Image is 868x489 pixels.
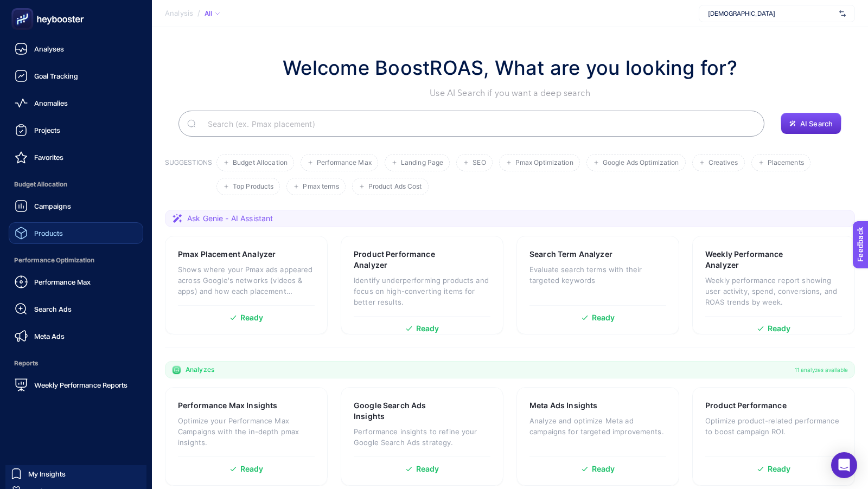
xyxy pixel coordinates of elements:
[165,387,328,486] a: Performance Max InsightsOptimize your Performance Max Campaigns with the in-depth pmax insights.R...
[341,236,503,334] a: Product Performance AnalyzerIdentify underperforming products and focus on high-converting items ...
[34,332,65,340] span: Meta Ads
[839,8,846,19] img: svg%3e
[303,183,339,191] span: Pmax terms
[416,325,439,332] span: Ready
[240,314,264,321] span: Ready
[165,236,328,334] a: Pmax Placement AnalyzerShows where your Pmax ads appeared across Google's networks (videos & apps...
[401,159,443,167] span: Landing Page
[473,159,486,167] span: SEO
[34,126,60,134] span: Projects
[178,264,315,297] p: Shows where your Pmax ads appeared across Google's networks (videos & apps) and how each placemen...
[709,159,738,167] span: Creatives
[283,87,737,100] p: Use AI Search if you want a deep search
[692,236,855,334] a: Weekly Performance AnalyzerWeekly performance report showing user activity, spend, conversions, a...
[34,44,64,53] span: Analyses
[34,305,72,313] span: Search Ads
[9,374,143,396] a: Weekly Performance Reports
[9,271,143,293] a: Performance Max
[283,53,737,82] h1: Welcome BoostROAS, What are you looking for?
[516,236,679,334] a: Search Term AnalyzerEvaluate search terms with their targeted keywordsReady
[708,9,835,18] span: [DEMOGRAPHIC_DATA]
[9,173,143,195] span: Budget Allocation
[692,387,855,486] a: Product PerformanceOptimize product-related performance to boost campaign ROI.Ready
[781,113,841,134] button: AI Search
[34,229,63,237] span: Products
[165,9,193,18] span: Analysis
[178,415,315,448] p: Optimize your Performance Max Campaigns with the in-depth pmax insights.
[341,387,503,486] a: Google Search Ads InsightsPerformance insights to refine your Google Search Ads strategy.Ready
[768,159,804,167] span: Placements
[233,183,273,191] span: Top Products
[592,465,615,473] span: Ready
[9,146,143,168] a: Favorites
[9,352,143,374] span: Reports
[9,38,143,60] a: Analyses
[768,325,791,332] span: Ready
[186,365,214,374] span: Analyzes
[317,159,372,167] span: Performance Max
[28,469,66,478] span: My Insights
[768,465,791,473] span: Ready
[354,275,490,307] p: Identify underperforming products and focus on high-converting items for better results.
[178,249,276,260] h3: Pmax Placement Analyzer
[34,202,71,210] span: Campaigns
[5,465,146,482] a: My Insights
[9,222,143,244] a: Products
[831,452,857,478] div: Open Intercom Messenger
[9,92,143,114] a: Anomalies
[240,465,264,473] span: Ready
[199,108,756,139] input: Search
[197,9,200,17] span: /
[529,400,597,411] h3: Meta Ads Insights
[34,153,63,162] span: Favorites
[516,387,679,486] a: Meta Ads InsightsAnalyze and optimize Meta ad campaigns for targeted improvements.Ready
[592,314,615,321] span: Ready
[9,298,143,320] a: Search Ads
[705,275,842,307] p: Weekly performance report showing user activity, spend, conversions, and ROAS trends by week.
[354,400,456,422] h3: Google Search Ads Insights
[529,415,666,437] p: Analyze and optimize Meta ad campaigns for targeted improvements.
[34,381,127,389] span: Weekly Performance Reports
[705,249,808,271] h3: Weekly Performance Analyzer
[795,365,848,374] span: 11 analyzes available
[187,213,273,224] span: Ask Genie - AI Assistant
[705,400,787,411] h3: Product Performance
[34,278,91,286] span: Performance Max
[515,159,573,167] span: Pmax Optimization
[233,159,288,167] span: Budget Allocation
[205,9,220,18] div: All
[416,465,439,473] span: Ready
[354,249,457,271] h3: Product Performance Analyzer
[800,119,833,128] span: AI Search
[9,119,143,141] a: Projects
[9,325,143,347] a: Meta Ads
[9,65,143,87] a: Goal Tracking
[354,426,490,448] p: Performance insights to refine your Google Search Ads strategy.
[7,3,41,12] span: Feedback
[603,159,679,167] span: Google Ads Optimization
[34,72,78,80] span: Goal Tracking
[529,249,612,260] h3: Search Term Analyzer
[34,99,68,107] span: Anomalies
[9,195,143,217] a: Campaigns
[529,264,666,286] p: Evaluate search terms with their targeted keywords
[178,400,277,411] h3: Performance Max Insights
[9,249,143,271] span: Performance Optimization
[705,415,842,437] p: Optimize product-related performance to boost campaign ROI.
[165,158,212,195] h3: SUGGESTIONS
[368,183,422,191] span: Product Ads Cost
